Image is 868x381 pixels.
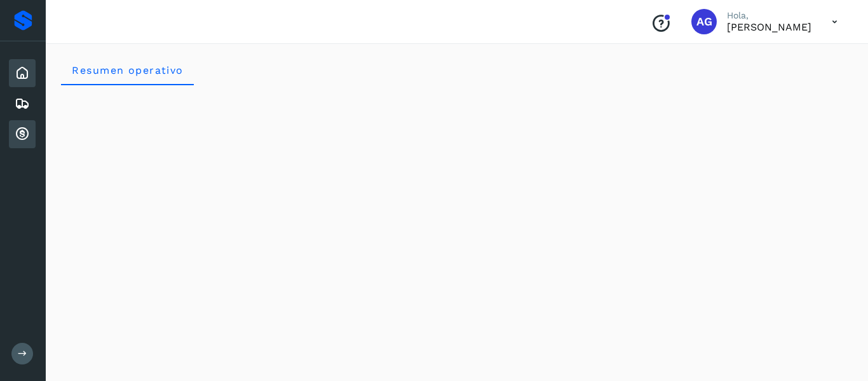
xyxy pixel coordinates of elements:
[9,90,36,118] div: Embarques
[727,21,811,33] p: ALFONSO García Flores
[9,59,36,87] div: Inicio
[727,10,811,21] p: Hola,
[9,120,36,148] div: Cuentas por cobrar
[71,64,184,76] span: Resumen operativo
